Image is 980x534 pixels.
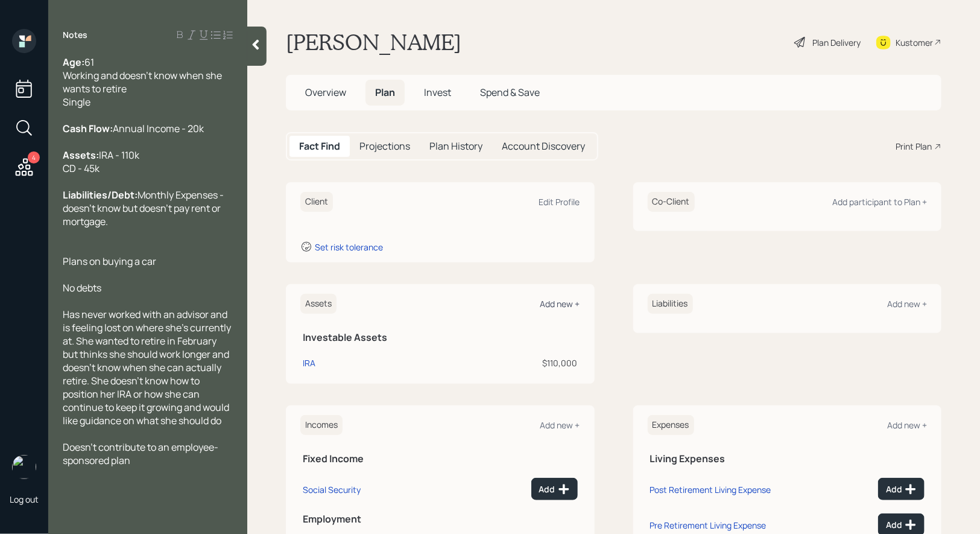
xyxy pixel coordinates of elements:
h5: Projections [359,141,410,152]
div: Add participant to Plan + [832,196,927,208]
span: IRA - 110k CD - 45k [63,148,139,175]
span: No debts [63,281,101,294]
span: 61 Working and doesn't know when she wants to retire Single [63,56,224,109]
div: 4 [28,151,40,164]
span: Has never worked with an advisor and is feeling lost on where she's currently at. She wanted to r... [63,308,233,427]
span: Plan [375,86,395,99]
div: Set risk tolerance [315,241,383,253]
h5: Living Expenses [650,453,925,465]
h5: Fixed Income [303,453,578,465]
div: Add [886,519,917,531]
span: Spend & Save [480,86,540,99]
div: Edit Profile [539,196,580,208]
span: Plans on buying a car [63,255,156,268]
h1: [PERSON_NAME] [286,29,461,56]
button: Add [878,478,925,500]
h5: Fact Find [299,141,340,152]
div: Add new + [540,298,580,310]
div: Log out [10,494,39,505]
div: Add new + [887,419,927,431]
h5: Investable Assets [303,332,578,343]
h6: Expenses [648,415,694,435]
span: Monthly Expenses - doesn't know but doesn't pay rent or mortgage. [63,188,226,228]
h5: Account Discovery [502,141,585,152]
span: Annual Income - 20k [113,122,204,135]
span: Cash Flow: [63,122,113,135]
div: Kustomer [896,36,933,49]
h6: Client [300,192,333,212]
button: Add [531,478,578,500]
h6: Co-Client [648,192,695,212]
div: Add new + [887,298,927,310]
h6: Incomes [300,415,343,435]
h5: Employment [303,513,578,525]
span: Age: [63,56,84,69]
div: Post Retirement Living Expense [650,484,771,495]
span: Doesn't contribute to an employee-sponsored plan [63,440,218,467]
span: Invest [424,86,451,99]
h6: Assets [300,294,337,314]
div: Social Security [303,484,361,495]
span: Overview [305,86,346,99]
div: Add [539,483,570,495]
img: treva-nostdahl-headshot.png [12,455,36,479]
h5: Plan History [429,141,482,152]
label: Notes [63,29,87,41]
h6: Liabilities [648,294,693,314]
div: Add new + [540,419,580,431]
span: Liabilities/Debt: [63,188,138,202]
div: Print Plan [896,140,932,153]
span: Assets: [63,148,99,162]
div: IRA [303,357,315,369]
div: Plan Delivery [812,36,861,49]
div: Add [886,483,917,495]
div: Pre Retirement Living Expense [650,520,767,531]
div: $110,000 [388,357,577,369]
